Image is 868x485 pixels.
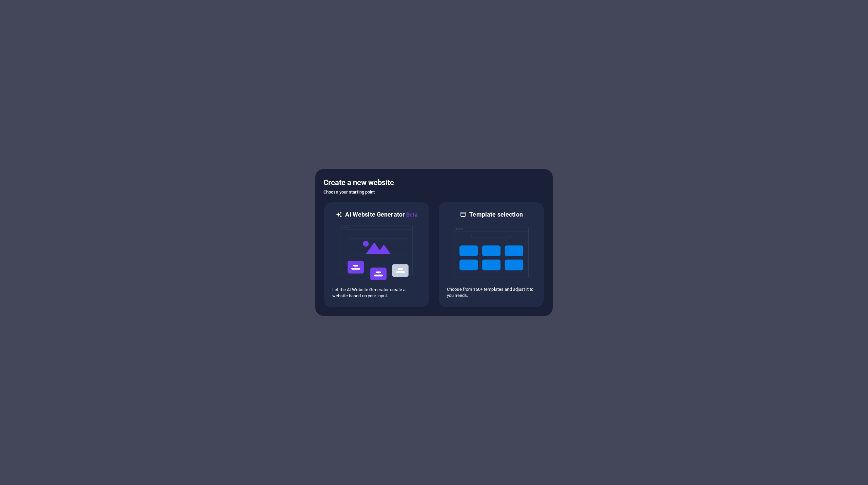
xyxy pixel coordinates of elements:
[405,211,418,218] span: Beta
[323,202,430,308] div: AI Website GeneratorBetaaiLet the AI Website Generator create a website based on your input.
[447,286,536,299] p: Choose from 150+ templates and adjust it to you needs.
[345,210,417,219] h6: AI Website Generator
[339,219,414,287] img: ai
[323,177,545,188] h5: Create a new website
[323,188,545,196] h6: Choose your starting point
[438,202,545,308] div: Template selectionChoose from 150+ templates and adjust it to you needs.
[332,287,421,299] p: Let the AI Website Generator create a website based on your input.
[469,210,522,219] h6: Template selection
